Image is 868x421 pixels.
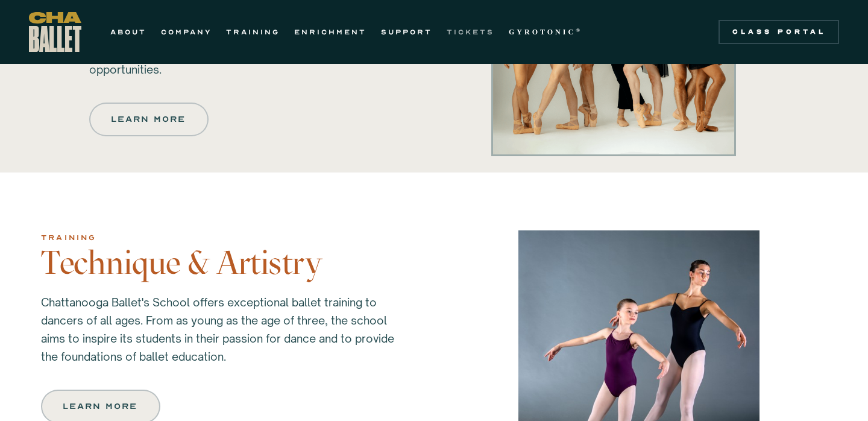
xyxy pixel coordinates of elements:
a: TRAINING [226,25,280,39]
a: ENRICHMENT [294,25,366,39]
a: Learn more [89,103,209,136]
div: Learn more [112,112,186,127]
a: ABOUT [110,25,146,39]
a: Class Portal [719,20,839,44]
div: Class Portal [726,27,832,37]
a: TICKETS [447,25,494,39]
div: Learn more [64,399,137,414]
p: Chattanooga Ballet's School offers exceptional ballet training to dancers of all ages. From as yo... [41,293,403,366]
sup: ® [576,27,582,33]
strong: GYROTONIC [509,28,576,36]
a: GYROTONIC® [509,25,582,39]
div: training [41,230,417,245]
h3: Technique & Artistry [41,245,417,281]
a: COMPANY [161,25,212,39]
a: home [29,12,81,52]
a: SUPPORT [381,25,432,39]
